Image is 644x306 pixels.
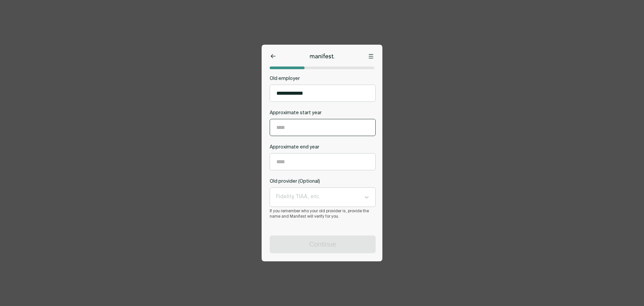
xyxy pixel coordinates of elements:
label: Old employer [270,76,376,82]
label: Approximate end year [270,144,376,150]
span: If you remember who your old provider is, provide the name and Manifest will verify for you. [270,209,376,219]
button: Continue [270,236,375,253]
label: Approximate start year [270,110,376,116]
label: Old provider (Optional) [270,178,376,185]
